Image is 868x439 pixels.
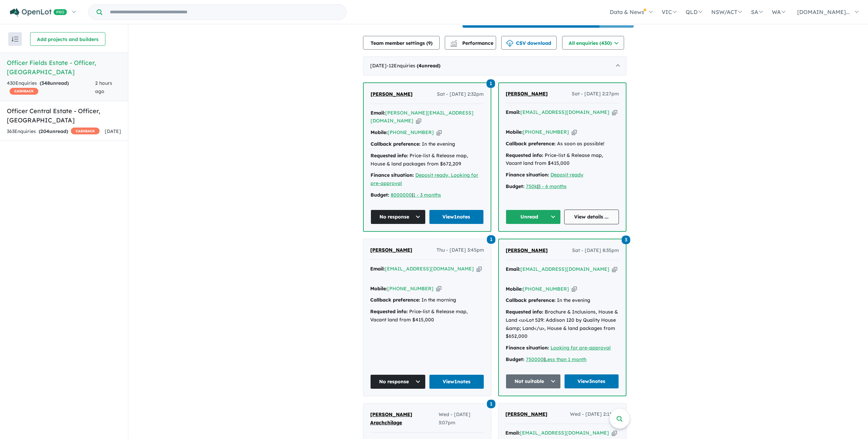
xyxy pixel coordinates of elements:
[505,430,520,436] strong: Email:
[487,235,495,244] a: 1
[371,110,385,116] strong: Email:
[564,374,619,389] a: View3notes
[437,129,442,136] button: Copy
[520,109,609,115] a: [EMAIL_ADDRESS][DOMAIN_NAME]
[477,265,482,272] button: Copy
[506,309,543,315] strong: Requested info:
[10,8,67,17] img: Openlot PRO Logo White
[612,429,617,437] button: Copy
[439,411,484,427] span: Wed - [DATE] 3:07pm
[506,172,549,178] strong: Finance situation:
[370,247,412,253] span: [PERSON_NAME]
[538,183,567,189] a: 3 - 6 months
[487,79,495,88] span: 1
[506,141,556,147] strong: Callback preference:
[622,236,630,244] span: 3
[506,40,513,47] img: download icon
[370,308,408,315] strong: Requested info:
[429,374,484,389] a: View1notes
[550,345,611,351] a: Looking for pre-approval
[10,88,38,95] span: CASHBACK
[506,183,524,189] strong: Budget:
[30,32,105,46] button: Add projects and builders
[506,151,619,168] div: Price-list & Release map, Vacant land from $415,000
[506,140,619,148] div: As soon as possible!
[506,296,619,305] div: In the evening
[388,129,434,135] a: [PHONE_NUMBER]
[506,91,548,97] span: [PERSON_NAME]
[520,430,609,436] a: [EMAIL_ADDRESS][DOMAIN_NAME]
[371,91,413,97] span: [PERSON_NAME]
[7,79,95,96] div: 430 Enquir ies
[506,183,619,191] div: |
[371,129,388,135] strong: Mobile:
[105,128,121,134] span: [DATE]
[487,399,495,408] a: 1
[417,63,440,69] strong: ( unread)
[41,80,50,86] span: 348
[572,285,577,293] button: Copy
[506,109,520,115] strong: Email:
[505,411,547,417] span: [PERSON_NAME]
[71,128,100,134] span: CASHBACK
[436,285,441,292] button: Copy
[371,172,478,186] a: Deposit ready, Looking for pre-approval
[39,128,68,134] strong: ( unread)
[104,5,345,19] input: Try estate name, suburb, builder or developer
[416,117,421,124] button: Copy
[545,356,586,362] a: Less than 1 month
[363,36,440,50] button: Team member settings (9)
[523,286,569,292] a: [PHONE_NUMBER]
[391,192,412,198] u: 8000000
[370,285,387,292] strong: Mobile:
[450,42,457,46] img: bar-chart.svg
[506,152,543,158] strong: Requested info:
[506,90,548,98] a: [PERSON_NAME]
[572,90,619,98] span: Sat - [DATE] 2:27pm
[370,308,484,324] div: Price-list & Release map, Vacant land from $415,000
[371,192,389,198] strong: Budget:
[370,411,439,427] a: [PERSON_NAME] Arachchilage
[370,374,426,389] button: No response
[612,109,617,116] button: Copy
[370,297,420,303] strong: Callback preference:
[370,266,385,272] strong: Email:
[526,183,537,189] a: 750k
[12,37,18,42] img: sort.svg
[550,172,583,178] a: Deposit ready
[7,128,100,136] div: 363 Enquir ies
[506,210,561,224] button: Unread
[371,210,426,224] button: No response
[506,374,561,389] button: Not suitable
[506,286,523,292] strong: Mobile:
[451,40,493,46] span: Performance
[371,141,420,147] strong: Callback preference:
[371,152,408,159] strong: Requested info:
[506,356,619,364] div: |
[40,128,49,134] span: 204
[428,40,431,46] span: 9
[387,63,440,69] span: - 12 Enquir ies
[523,129,569,135] a: [PHONE_NUMBER]
[501,36,557,50] button: CSV download
[487,79,495,88] a: 1
[564,210,619,224] a: View details ...
[371,172,414,178] strong: Finance situation:
[370,246,412,254] a: [PERSON_NAME]
[506,129,523,135] strong: Mobile:
[506,247,548,253] span: [PERSON_NAME]
[506,356,524,362] strong: Budget:
[371,140,484,148] div: In the evening
[487,400,495,408] span: 1
[572,247,619,255] span: Sat - [DATE] 8:35pm
[526,356,544,362] u: 750000
[445,36,496,50] button: Performance
[622,235,630,244] a: 3
[506,308,619,341] div: Brochure & Inclusions, House & Land <u>Lot 529: Addison 120 by Quality House &amp; Land</u>, Hous...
